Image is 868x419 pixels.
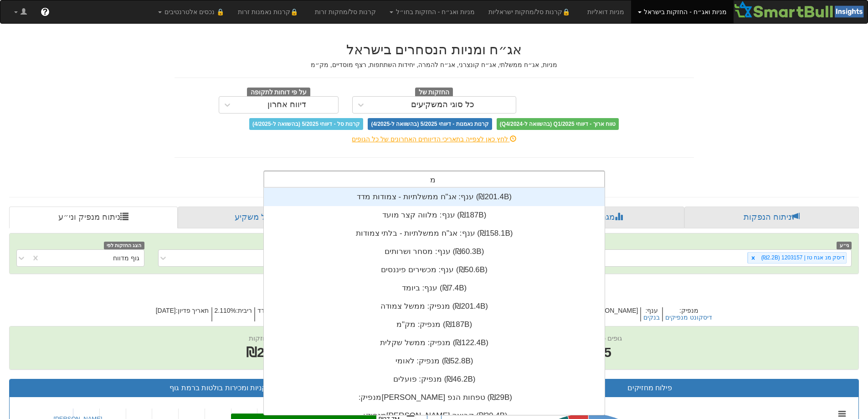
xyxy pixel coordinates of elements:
div: מנפיק: ‏מק"מ ‎(₪187B)‎ [264,316,605,334]
div: ענף: ‏אג"ח ממשלתיות - בלתי צמודות ‎(₪158.1B)‎ [264,224,605,243]
h2: אג״ח ומניות הנסחרים בישראל [175,42,694,57]
h3: פילוח מחזיקים [448,384,852,392]
a: 🔒קרנות סל/מחקות ישראליות [482,0,580,23]
div: ענף: ‏ביומד ‎(₪7.4B)‎ [264,279,605,297]
div: לחץ כאן לצפייה בתאריכי הדיווחים האחרונים של כל הגופים [168,134,701,144]
a: מניות ואג״ח - החזקות בחו״ל [383,0,482,23]
div: מנפיק: ‏[PERSON_NAME] טפחות הנפ ‎(₪29B)‎ [264,388,605,407]
div: ענף: ‏מלווה קצר מועד ‎(₪187B)‎ [264,206,605,224]
a: ניתוח מנפיק וני״ע [9,207,178,228]
a: מניות ואג״ח - החזקות בישראל [631,0,734,23]
a: קרנות סל/מחקות זרות [308,0,383,23]
h5: ענף : [640,307,662,321]
span: החזקות של [415,88,453,98]
div: מנפיק: ‏ממשל צמודה ‎(₪201.4B)‎ [264,297,605,316]
span: ני״ע [837,242,852,249]
h5: תאריך פדיון : [DATE] [154,307,211,321]
span: ₪2.2B [246,345,286,360]
a: ניתוח הנפקות [684,207,859,228]
a: 🔒 נכסים אלטרנטיבים [151,0,231,23]
div: ענף: ‏מסחר ושרותים ‎(₪60.3B)‎ [264,243,605,261]
span: על פי דוחות לתקופה [247,88,310,98]
span: הצג החזקות לפי [104,242,144,249]
a: ? [34,0,56,23]
span: טווח ארוך - דיווחי Q1/2025 (בהשוואה ל-Q4/2024) [497,118,619,130]
div: דיווח אחרון [267,100,306,109]
h5: ריבית : 2.110% [211,307,254,321]
span: שווי החזקות [249,334,283,342]
h3: קניות ומכירות בולטות ברמת גוף [16,384,420,392]
a: 🔒קרנות נאמנות זרות [231,0,308,23]
div: מנפיק: ‏לאומי ‎(₪52.8B)‎ [264,352,605,370]
a: פרופיל משקיע [178,207,349,228]
button: בנקים [643,314,660,321]
h5: מנפיק : [662,307,714,321]
h2: דיסק מנ אגח טז | 1203157 - ניתוח ני״ע [9,283,859,298]
div: מנפיק: ‏ממשל שקלית ‎(₪122.4B)‎ [264,334,605,352]
div: כל סוגי המשקיעים [411,100,474,109]
h5: מניות, אג״ח ממשלתי, אג״ח קונצרני, אג״ח להמרה, יחידות השתתפות, רצף מוסדיים, מק״מ [175,62,694,68]
img: Smartbull [734,0,868,19]
span: קרנות נאמנות - דיווחי 5/2025 (בהשוואה ל-4/2025) [368,118,492,130]
h5: הצמדה : מדד [254,307,293,321]
div: גוף מדווח [113,253,139,263]
div: ענף: ‏אג"ח ממשלתיות - צמודות מדד ‎(₪201.4B)‎ [264,188,605,206]
a: מניות דואליות [580,0,631,23]
span: קרנות סל - דיווחי 5/2025 (בהשוואה ל-4/2025) [249,118,363,130]
div: דיסק מנ אגח טז | 1203157 (₪2.2B) [758,253,846,263]
div: ענף: ‏מכשירים פיננסים ‎(₪50.6B)‎ [264,261,605,279]
span: ? [42,7,47,16]
div: מנפיק: ‏פועלים ‎(₪46.2B)‎ [264,370,605,388]
button: דיסקונט מנפיקים [665,314,712,321]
